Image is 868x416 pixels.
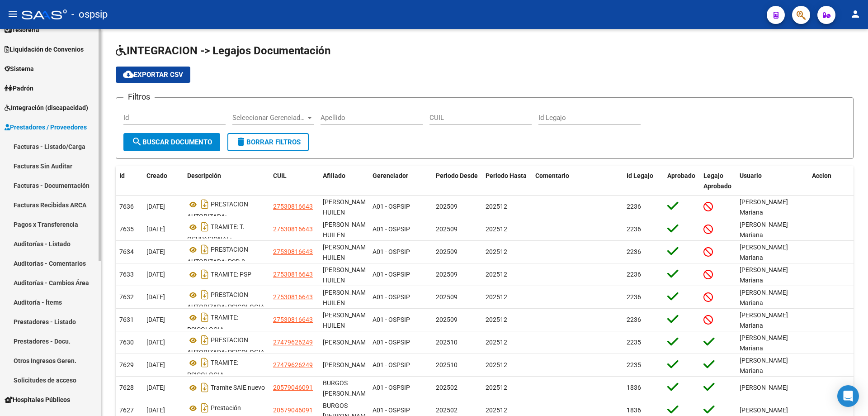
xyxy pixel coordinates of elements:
i: Descargar documento [199,242,211,257]
span: [PERSON_NAME] Mariana [740,357,788,374]
datatable-header-cell: Legajo Aprobado [700,166,736,196]
span: A01 - OSPSIP [373,406,410,414]
datatable-header-cell: Usuario [736,166,808,196]
span: ROMERO LUDMILA HUILEN [323,244,371,261]
span: 202509 [436,203,458,210]
span: 202512 [486,316,507,323]
datatable-header-cell: Accion [808,166,854,196]
span: ROMERO LUDMILA HUILEN [323,221,371,239]
span: Buscar Documento [132,138,212,146]
span: TRAMITE: PSICOLOGIA [187,359,238,379]
span: 202512 [486,225,507,233]
span: 7633 [119,271,134,278]
datatable-header-cell: Descripción [184,166,269,196]
span: 27530816643 [273,203,313,210]
span: 7631 [119,316,134,323]
span: Id [119,172,125,179]
span: Aprobado [667,172,695,179]
datatable-header-cell: CUIL [269,166,319,196]
span: Descripción [187,172,221,179]
span: [DATE] [146,248,165,255]
datatable-header-cell: Gerenciador [369,166,432,196]
span: Padrón [5,83,33,93]
span: Tramite SAIE nuevo [211,384,265,392]
span: 202509 [436,293,458,301]
span: A01 - OSPSIP [373,225,410,233]
button: Exportar CSV [116,67,190,83]
span: A01 - OSPSIP [373,203,410,210]
span: CUIL [273,172,287,179]
span: 202509 [436,248,458,255]
span: [DATE] [146,316,165,323]
span: 7630 [119,339,134,346]
span: PRESTACION AUTORIZADA: PSP, 8 SESIONES POR MES. [DATE]-[DATE] [187,246,248,286]
span: 2236 [627,248,641,255]
span: 27530816643 [273,316,313,323]
i: Descargar documento [199,380,211,395]
span: 7636 [119,203,134,210]
span: Prestadores / Proveedores [5,122,87,132]
span: 7627 [119,406,134,414]
span: A01 - OSPSIP [373,384,410,391]
span: 202512 [486,203,507,210]
div: Open Intercom Messenger [837,385,859,407]
span: Seleccionar Gerenciador [232,114,306,122]
span: [PERSON_NAME] Mariana [740,198,788,216]
span: 27479626249 [273,339,313,346]
span: Accion [812,172,831,179]
span: Sistema [5,64,34,74]
span: 202509 [436,316,458,323]
span: Id Legajo [627,172,653,179]
datatable-header-cell: Creado [143,166,184,196]
span: A01 - OSPSIP [373,316,410,323]
datatable-header-cell: Periodo Hasta [482,166,532,196]
span: INTEGRACION -> Legajos Documentación [116,44,330,57]
span: 27530816643 [273,248,313,255]
mat-icon: search [132,136,142,147]
span: 202509 [436,225,458,233]
datatable-header-cell: Id [116,166,143,196]
span: 2236 [627,271,641,278]
span: ROMERO LUDMILA HUILEN [323,289,371,306]
span: Integración (discapacidad) [5,103,88,113]
span: [PERSON_NAME] Mariana [740,289,788,306]
span: Exportar CSV [123,71,183,79]
span: TRAMITE: PSP [211,271,251,278]
span: 27530816643 [273,225,313,233]
span: 202512 [486,271,507,278]
span: [PERSON_NAME] Mariana [740,221,788,239]
span: Legajo Aprobado [703,172,731,190]
span: [PERSON_NAME] [740,384,788,391]
span: A01 - OSPSIP [373,271,410,278]
span: [DATE] [146,406,165,414]
span: PRESTACION AUTORIZADA: PSICOLOGIA, 8 SESIONES POR MES. [DATE]-[DATE] [187,292,266,331]
span: TRAMITE: T. OCUPACIONAL: [187,224,245,243]
i: Descargar documento [199,355,211,370]
datatable-header-cell: Id Legajo [623,166,664,196]
span: [DATE] [146,293,165,301]
span: Gerenciador [373,172,408,179]
span: 7629 [119,361,134,368]
span: Liquidación de Convenios [5,44,84,54]
i: Descargar documento [199,287,211,302]
span: Tesorería [5,25,39,35]
span: Periodo Hasta [486,172,527,179]
i: Descargar documento [199,267,211,282]
span: ROMERO LUDMILA HUILEN [323,311,371,329]
span: [PERSON_NAME] Mariana [740,266,788,284]
span: TRAMITE: PSICOLOGIA [187,314,238,334]
span: 20579046091 [273,384,313,391]
mat-icon: person [850,9,861,19]
span: 7634 [119,248,134,255]
mat-icon: menu [7,9,18,19]
span: 27479626249 [273,361,313,368]
span: [PERSON_NAME] Mariana [740,311,788,329]
span: Periodo Desde [436,172,478,179]
span: 202512 [486,406,507,414]
span: 7628 [119,384,134,391]
span: 202510 [436,361,458,368]
span: A01 - OSPSIP [373,248,410,255]
span: 7635 [119,225,134,233]
span: Usuario [740,172,762,179]
span: 20579046091 [273,406,313,414]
